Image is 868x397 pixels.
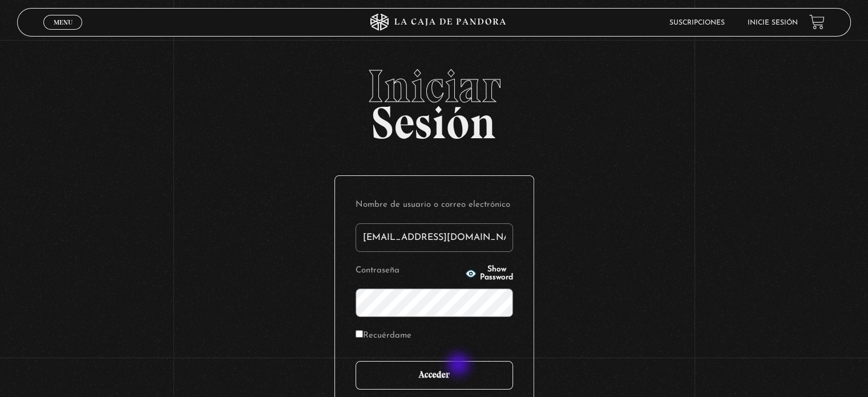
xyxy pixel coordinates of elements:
button: Show Password [465,266,513,282]
label: Recuérdame [356,327,411,345]
input: Recuérdame [356,330,363,338]
label: Nombre de usuario o correo electrónico [356,197,513,214]
span: Cerrar [50,29,76,37]
a: Suscripciones [669,19,725,26]
h2: Sesión [17,63,850,137]
input: Acceder [356,361,513,390]
label: Contraseña [356,262,462,280]
a: View your shopping cart [809,14,825,30]
span: Iniciar [17,63,850,109]
span: Menu [54,19,72,26]
a: Inicie sesión [748,19,798,26]
span: Show Password [480,266,513,282]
